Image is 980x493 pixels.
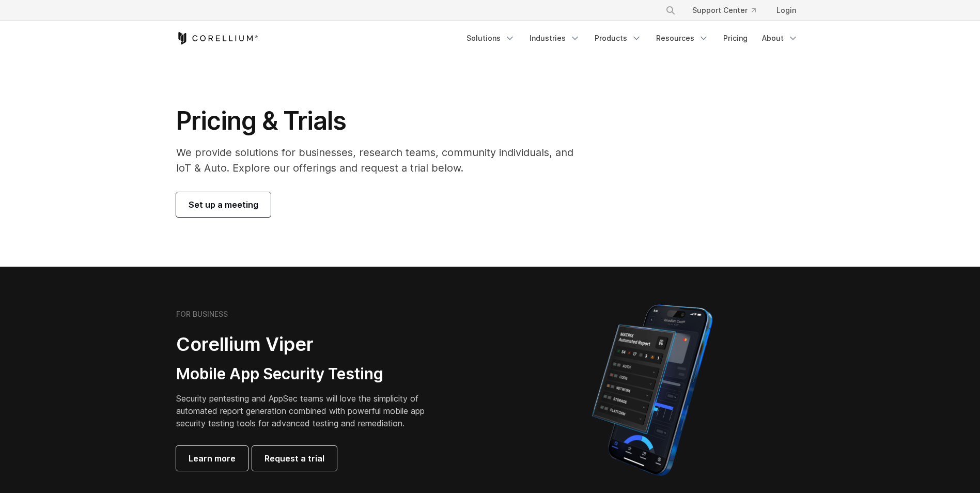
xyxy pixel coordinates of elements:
a: Set up a meeting [176,192,271,217]
img: Corellium MATRIX automated report on iPhone showing app vulnerability test results across securit... [574,300,730,481]
button: Search [661,1,680,20]
span: Learn more [189,452,236,465]
h1: Pricing & Trials [176,105,588,136]
span: Set up a meeting [189,198,258,211]
a: Pricing [717,29,754,48]
a: About [756,29,804,48]
h6: FOR BUSINESS [176,310,228,319]
a: Products [588,29,648,48]
a: Resources [650,29,715,48]
a: Request a trial [252,446,337,471]
a: Corellium Home [176,32,258,44]
a: Solutions [460,29,521,48]
div: Navigation Menu [460,29,804,48]
h2: Corellium Viper [176,333,441,356]
a: Industries [523,29,586,48]
h3: Mobile App Security Testing [176,364,441,384]
p: Security pentesting and AppSec teams will love the simplicity of automated report generation comb... [176,392,441,429]
a: Learn more [176,446,248,471]
p: We provide solutions for businesses, research teams, community individuals, and IoT & Auto. Explo... [176,145,588,176]
span: Request a trial [265,452,324,465]
a: Login [768,1,804,20]
div: Navigation Menu [653,1,804,20]
a: Support Center [684,1,764,20]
